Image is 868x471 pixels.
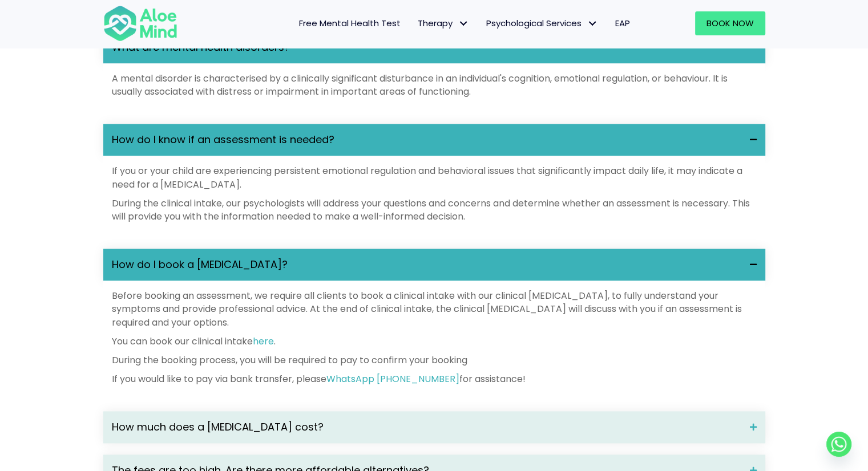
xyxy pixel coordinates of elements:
[607,11,639,35] a: EAP
[706,17,754,29] span: Book Now
[326,372,459,385] a: WhatsApp [PHONE_NUMBER]
[103,5,177,42] img: Aloe mind Logo
[478,11,607,35] a: Psychological ServicesPsychological Services: submenu
[112,197,757,223] p: During the clinical intake, our psychologists will address your questions and concerns and determ...
[418,17,469,29] span: Therapy
[112,257,741,272] span: How do I book a [MEDICAL_DATA]?
[112,289,757,329] p: Before booking an assessment, we require all clients to book a clinical intake with our clinical ...
[112,164,757,190] p: If you or your child are experiencing persistent emotional regulation and behavioral issues that ...
[112,420,741,435] span: How much does a [MEDICAL_DATA] cost?
[826,432,851,457] a: Whatsapp
[584,15,601,32] span: Psychological Services: submenu
[455,15,472,32] span: Therapy: submenu
[112,132,741,147] span: How do I know if an assessment is needed?
[253,335,274,348] a: here
[112,372,757,385] p: If you would like to pay via bank transfer, please for assistance!
[299,17,401,29] span: Free Mental Health Test
[409,11,478,35] a: TherapyTherapy: submenu
[615,17,630,29] span: EAP
[192,11,639,35] nav: Menu
[486,17,598,29] span: Psychological Services
[112,72,757,98] p: A mental disorder is characterised by a clinically significant disturbance in an individual's cog...
[290,11,409,35] a: Free Mental Health Test
[112,354,757,367] p: During the booking process, you will be required to pay to confirm your booking
[695,11,765,35] a: Book Now
[112,335,757,348] p: You can book our clinical intake .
